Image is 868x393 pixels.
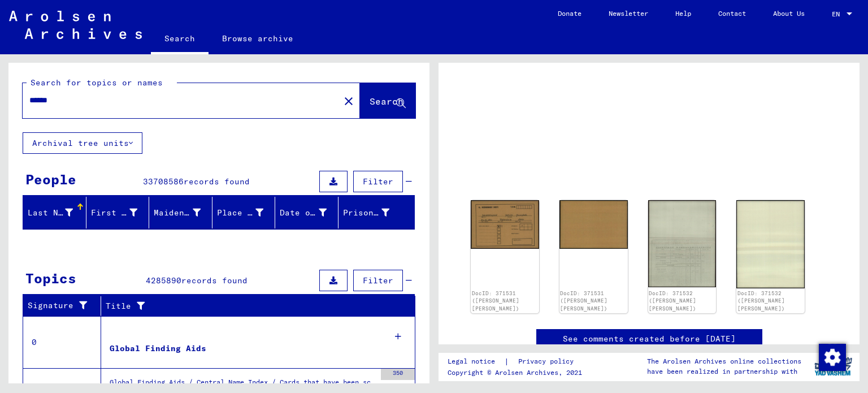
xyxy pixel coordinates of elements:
[818,343,845,370] div: Change consent
[363,275,393,286] span: Filter
[217,207,264,219] div: Place of Birth
[647,356,801,366] p: The Arolsen Archives online collections
[560,290,607,312] a: DocID: 371531 ([PERSON_NAME] [PERSON_NAME])
[353,171,403,192] button: Filter
[381,369,415,380] div: 350
[110,343,206,355] div: Global Finding Aids
[28,204,87,222] div: Last Name
[832,10,844,18] span: EN
[28,207,73,219] div: Last Name
[28,300,92,312] div: Signature
[343,207,390,219] div: Prisoner #
[343,204,404,222] div: Prisoner #
[86,197,150,228] mat-header-cell: First Name
[736,200,805,288] img: 002.jpg
[217,204,278,222] div: Place of Birth
[106,300,393,312] div: Title
[154,204,215,222] div: Maiden Name
[647,366,801,377] p: have been realized in partnership with
[649,290,696,312] a: DocID: 371532 ([PERSON_NAME] [PERSON_NAME])
[149,197,212,228] mat-header-cell: Maiden Name
[280,207,327,219] div: Date of Birth
[212,197,276,228] mat-header-cell: Place of Birth
[448,356,504,368] a: Legal notice
[25,268,76,288] div: Topics
[472,290,519,312] a: DocID: 371531 ([PERSON_NAME] [PERSON_NAME])
[31,77,163,88] mat-label: Search for topics or names
[737,290,785,312] a: DocID: 371532 ([PERSON_NAME] [PERSON_NAME])
[146,275,181,286] span: 4285890
[471,200,539,249] img: 001.jpg
[23,132,142,154] button: Archival tree units
[106,297,404,315] div: Title
[353,270,403,291] button: Filter
[563,333,736,345] a: See comments created before [DATE]
[360,83,415,118] button: Search
[338,197,415,228] mat-header-cell: Prisoner #
[363,176,393,187] span: Filter
[181,275,248,286] span: records found
[110,377,375,393] div: Global Finding Aids / Central Name Index / Cards that have been scanned during first sequential m...
[23,316,101,368] td: 0
[280,204,341,222] div: Date of Birth
[648,200,717,288] img: 001.jpg
[370,96,403,107] span: Search
[509,356,587,368] a: Privacy policy
[154,207,201,219] div: Maiden Name
[9,11,142,39] img: Arolsen_neg.svg
[91,207,138,219] div: First Name
[819,344,846,371] img: Change consent
[28,297,103,315] div: Signature
[151,25,209,54] a: Search
[23,197,86,228] mat-header-cell: Last Name
[812,352,854,381] img: yv_logo.png
[91,204,152,222] div: First Name
[209,25,307,52] a: Browse archive
[25,169,76,189] div: People
[275,197,338,228] mat-header-cell: Date of Birth
[184,176,250,187] span: records found
[559,200,628,249] img: 002.jpg
[337,89,360,112] button: Clear
[342,94,355,108] mat-icon: close
[143,176,184,187] span: 33708586
[448,356,587,368] div: |
[448,368,587,378] p: Copyright © Arolsen Archives, 2021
